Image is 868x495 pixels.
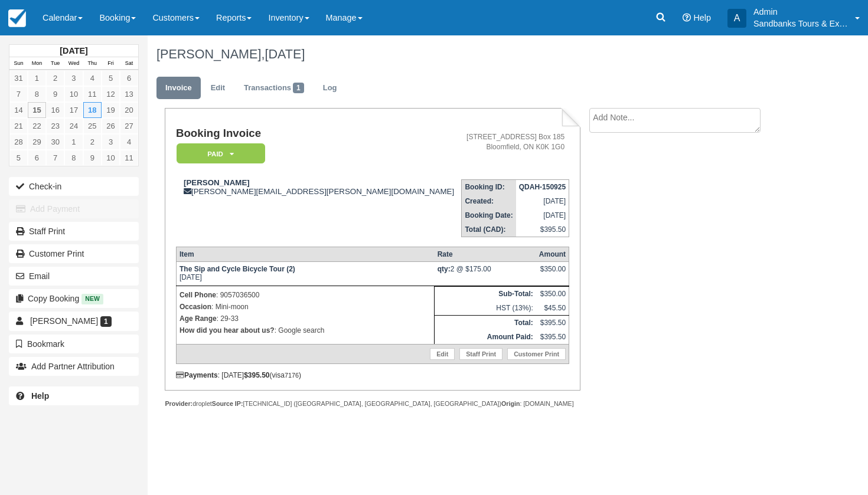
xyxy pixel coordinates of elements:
a: Transactions1 [235,77,313,100]
a: 29 [28,134,46,150]
th: Created: [462,194,516,208]
td: $350.00 [536,287,569,301]
th: Rate [435,247,536,262]
strong: [PERSON_NAME] [184,178,250,187]
a: 22 [28,118,46,134]
th: Amount [536,247,569,262]
strong: How did you hear about us? [180,326,275,335]
a: 14 [9,102,28,118]
a: 21 [9,118,28,134]
p: : 9057036500 [180,289,431,301]
strong: Occasion [180,303,211,311]
a: 11 [83,86,102,102]
a: 19 [102,102,120,118]
th: Sub-Total: [435,287,536,301]
a: 11 [120,150,138,166]
p: Sandbanks Tours & Experiences [753,18,848,29]
a: Edit [430,348,455,360]
a: 5 [102,70,120,86]
a: 9 [83,150,102,166]
td: [DATE] [516,208,569,222]
th: Total: [435,316,536,330]
a: 15 [28,102,46,118]
a: 25 [83,118,102,134]
a: 8 [28,86,46,102]
a: 10 [64,86,83,102]
th: Sun [9,57,28,70]
a: 4 [120,134,138,150]
strong: Source IP: [212,400,243,407]
a: 17 [64,102,83,118]
th: Booking ID: [462,180,516,195]
a: 20 [120,102,138,118]
strong: QDAH-150925 [519,183,566,191]
strong: Provider: [165,400,192,407]
th: Thu [83,57,102,70]
img: checkfront-main-nav-mini-logo.png [8,9,26,27]
th: Item [176,247,434,262]
i: Help [683,14,691,22]
button: Email [9,267,139,286]
a: 30 [46,134,64,150]
div: droplet [TECHNICAL_ID] ([GEOGRAPHIC_DATA], [GEOGRAPHIC_DATA], [GEOGRAPHIC_DATA]) : [DOMAIN_NAME] [165,399,580,408]
button: Add Partner Attribution [9,357,139,376]
a: [PERSON_NAME] 1 [9,312,139,330]
a: Customer Print [9,244,139,263]
th: Tue [46,57,64,70]
span: [DATE] [265,47,305,61]
button: Copy Booking New [9,289,139,308]
em: Paid [177,143,265,164]
h1: [PERSON_NAME], [156,47,790,61]
p: Admin [753,6,848,18]
a: 1 [64,134,83,150]
a: 12 [102,86,120,102]
a: 13 [120,86,138,102]
a: 16 [46,102,64,118]
a: Edit [202,77,234,100]
a: Paid [176,143,261,165]
p: : Mini-moon [180,301,431,313]
span: Help [693,13,711,22]
a: 10 [102,150,120,166]
a: 5 [9,150,28,166]
td: $395.50 [516,222,569,237]
span: 1 [293,83,304,93]
a: 2 [46,70,64,86]
a: 27 [120,118,138,134]
a: 18 [83,102,102,118]
strong: qty [438,265,451,273]
strong: Age Range [180,314,217,323]
th: Fri [102,57,120,70]
strong: Origin [501,400,520,407]
div: : [DATE] (visa ) [176,371,569,379]
a: Invoice [156,77,201,100]
a: Help [9,386,139,405]
a: 3 [102,134,120,150]
a: 7 [46,150,64,166]
a: 6 [28,150,46,166]
span: [PERSON_NAME] [30,316,98,326]
button: Check-in [9,177,139,196]
span: New [81,294,103,304]
a: 28 [9,134,28,150]
strong: Payments [176,371,218,379]
p: : 29-33 [180,313,431,324]
button: Add Payment [9,199,139,218]
div: A [727,9,746,28]
p: : Google search [180,324,431,336]
a: 8 [64,150,83,166]
a: 6 [120,70,138,86]
th: Amount Paid: [435,330,536,345]
td: $45.50 [536,301,569,316]
a: 7 [9,86,28,102]
td: HST (13%): [435,301,536,316]
b: Help [31,391,49,401]
td: [DATE] [516,194,569,208]
a: Customer Print [507,348,566,360]
h1: Booking Invoice [176,127,459,140]
strong: [DATE] [60,46,87,55]
td: $395.50 [536,316,569,330]
a: 31 [9,70,28,86]
span: 1 [100,316,112,327]
td: [DATE] [176,262,434,286]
